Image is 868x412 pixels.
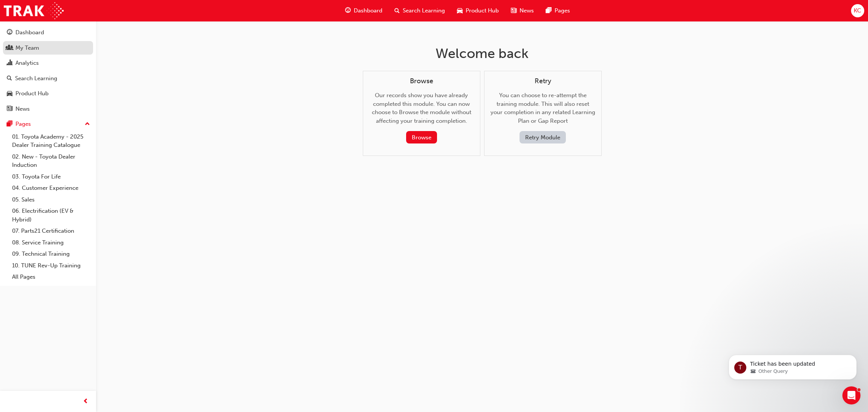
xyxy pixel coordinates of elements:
[3,24,93,117] button: DashboardMy TeamAnalyticsSearch LearningProduct HubNews
[3,56,93,70] a: Analytics
[15,74,57,83] div: Search Learning
[9,151,93,171] a: 02. New - Toyota Dealer Induction
[7,90,12,97] span: car-icon
[511,6,517,15] span: news-icon
[9,260,93,272] a: 10. TUNE Rev-Up Training
[394,6,400,15] span: search-icon
[9,171,93,183] a: 03. Toyota For Life
[406,131,437,143] button: Browse
[9,182,93,194] a: 04. Customer Experience
[7,75,12,82] span: search-icon
[3,41,93,55] a: My Team
[15,120,31,128] div: Pages
[3,72,93,85] a: Search Learning
[369,77,474,85] h4: Browse
[85,119,90,129] span: up-icon
[15,105,30,113] div: News
[354,6,382,15] span: Dashboard
[83,397,89,406] span: prev-icon
[3,117,93,131] button: Pages
[451,3,505,18] a: car-iconProduct Hub
[3,26,93,40] a: Dashboard
[505,3,540,18] a: news-iconNews
[466,6,499,15] span: Product Hub
[9,271,93,283] a: All Pages
[3,102,93,116] a: News
[457,6,463,15] span: car-icon
[851,4,864,17] button: KC
[15,28,44,37] div: Dashboard
[7,121,12,128] span: pages-icon
[540,3,576,18] a: pages-iconPages
[7,106,12,113] span: news-icon
[15,89,49,98] div: Product Hub
[491,77,595,85] h4: Retry
[520,6,534,15] span: News
[369,77,474,144] div: Our records show you have already completed this module. You can now choose to Browse the module ...
[388,3,451,18] a: search-iconSearch Learning
[842,386,860,404] iframe: Intercom live chat
[9,225,93,237] a: 07. Parts21 Certification
[854,6,861,15] span: KC
[520,131,566,143] button: Retry Module
[9,131,93,151] a: 01. Toyota Academy - 2025 Dealer Training Catalogue
[555,6,570,15] span: Pages
[7,29,12,36] span: guage-icon
[363,45,602,62] h1: Welcome back
[546,6,552,15] span: pages-icon
[9,248,93,260] a: 09. Technical Training
[9,194,93,206] a: 05. Sales
[3,87,93,101] a: Product Hub
[7,60,12,67] span: chart-icon
[717,339,868,392] iframe: Intercom notifications message
[9,237,93,249] a: 08. Service Training
[15,44,39,52] div: My Team
[403,6,445,15] span: Search Learning
[491,77,595,144] div: You can choose to re-attempt the training module. This will also reset your completion in any rel...
[7,45,12,52] span: people-icon
[9,205,93,225] a: 06. Electrification (EV & Hybrid)
[339,3,388,18] a: guage-iconDashboard
[4,2,64,19] img: Trak
[345,6,351,15] span: guage-icon
[15,59,39,67] div: Analytics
